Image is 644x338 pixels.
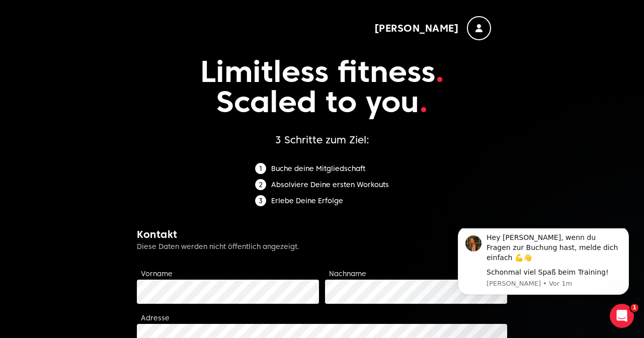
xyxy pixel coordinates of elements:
[23,7,39,23] img: Profile image for Julia
[374,16,492,40] button: [PERSON_NAME]
[255,163,389,174] li: Buche deine Mitgliedschaft
[137,40,507,133] p: Limitless fitness Scaled to you
[44,5,179,49] div: Message content
[141,270,173,278] label: Vorname
[141,314,170,322] label: Adresse
[610,304,634,328] iframe: Intercom live chat
[44,51,179,60] p: Message from Julia, sent Vor 1m
[137,133,507,147] h1: 3 Schritte zum Ziel:
[137,227,507,241] h2: Kontakt
[137,241,507,251] p: Diese Daten werden nicht öffentlich angezeigt.
[255,195,389,206] li: Erlebe Deine Erfolge
[44,5,179,34] div: Hey [PERSON_NAME], wenn du Fragen zur Buchung hast, melde dich einfach 💪👋
[435,53,444,90] span: .
[374,21,459,35] span: [PERSON_NAME]
[630,304,638,312] span: 1
[44,39,179,49] div: Schonmal viel Spaß beim Training!
[255,179,389,190] li: Absolviere Deine ersten Workouts
[443,228,644,301] iframe: Intercom notifications Nachricht
[329,270,366,278] label: Nachname
[419,83,428,120] span: .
